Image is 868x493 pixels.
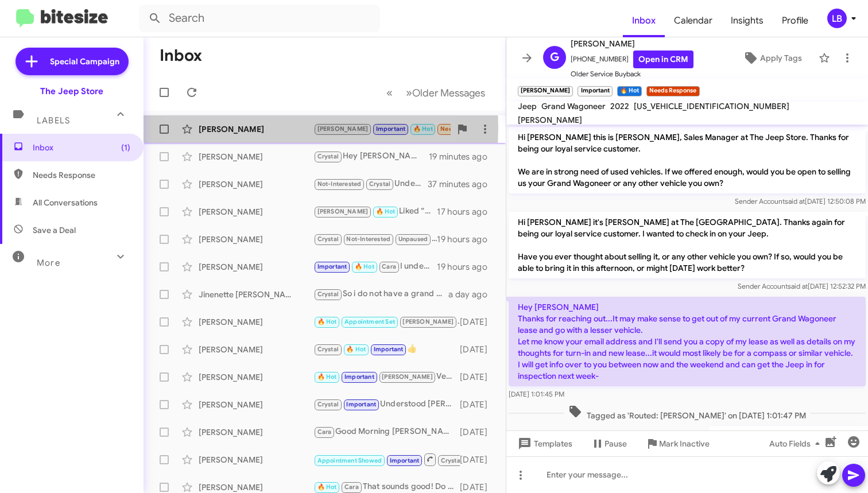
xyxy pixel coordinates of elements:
[317,483,337,491] span: 🔥 Hot
[509,212,866,278] p: Hi [PERSON_NAME] it's [PERSON_NAME] at The [GEOGRAPHIC_DATA]. Thanks again for being our loyal se...
[317,180,362,188] span: Not-Interested
[199,371,313,383] div: [PERSON_NAME]
[731,48,813,68] button: Apply Tags
[313,315,460,328] div: Sounds great, Thank you [PERSON_NAME].
[564,405,811,421] span: Tagged as 'Routed: [PERSON_NAME]' on [DATE] 1:01:47 PM
[633,51,693,68] a: Open in CRM
[199,178,313,190] div: [PERSON_NAME]
[15,48,129,75] a: Special Campaign
[437,206,497,218] div: 17 hours ago
[665,4,722,37] a: Calendar
[344,318,395,325] span: Appointment Set
[317,318,337,325] span: 🔥 Hot
[578,86,612,96] small: Important
[317,373,337,381] span: 🔥 Hot
[722,4,773,37] span: Insights
[50,56,119,67] span: Special Campaign
[646,86,699,96] small: Needs Response
[199,482,313,493] div: [PERSON_NAME]
[199,261,313,273] div: [PERSON_NAME]
[506,433,582,454] button: Templates
[817,9,855,28] button: LB
[634,101,789,111] span: [US_VEHICLE_IDENTIFICATION_NUMBER]
[313,425,460,438] div: Good Morning [PERSON_NAME]. Thank you for the update, I thought my messages were not going throug...
[313,343,460,356] div: 👍
[518,101,537,111] span: Jeep
[738,282,866,290] span: Sender Account [DATE] 12:52:32 PM
[760,433,834,454] button: Auto Fields
[317,208,369,215] span: [PERSON_NAME]
[37,115,70,126] span: Labels
[386,86,393,100] span: «
[604,433,627,454] span: Pause
[317,290,339,298] span: Crystal
[317,125,369,133] span: [PERSON_NAME]
[317,401,339,408] span: Crystal
[735,197,866,205] span: Sender Account [DATE] 12:50:08 PM
[390,457,420,464] span: Important
[317,428,332,436] span: Cara
[199,206,313,218] div: [PERSON_NAME]
[313,232,437,246] div: Also the gladiator has the extended warranty to 120k or so
[33,142,130,153] span: Inbox
[460,344,497,355] div: [DATE]
[788,282,808,290] span: said at
[380,81,492,104] nav: Page navigation example
[382,373,433,381] span: [PERSON_NAME]
[346,401,376,408] span: Important
[509,390,564,398] span: [DATE] 1:01:45 PM
[460,426,497,438] div: [DATE]
[317,346,339,353] span: Crystal
[571,37,693,51] span: [PERSON_NAME]
[139,5,380,32] input: Search
[317,235,339,243] span: Crystal
[571,68,693,80] span: Older Service Buyback
[428,178,497,190] div: 37 minutes ago
[313,205,437,218] div: Liked “Understood, We do have them here. we will shoot you a text [DATE] morning to confirm if th...
[313,260,437,273] div: I understand
[518,115,582,125] span: [PERSON_NAME]
[402,318,454,325] span: [PERSON_NAME]
[429,151,497,162] div: 19 minutes ago
[33,197,98,208] span: All Conversations
[636,433,719,454] button: Mark Inactive
[460,399,497,410] div: [DATE]
[317,263,347,270] span: Important
[785,197,805,205] span: said at
[448,289,497,300] div: a day ago
[317,457,382,464] span: Appointment Showed
[374,346,404,353] span: Important
[582,433,636,454] button: Pause
[623,4,665,37] span: Inbox
[313,398,460,411] div: Understood [PERSON_NAME] thank you for the update!
[344,373,374,381] span: Important
[317,153,339,160] span: Crystal
[406,86,412,100] span: »
[313,150,429,163] div: Hey [PERSON_NAME]. Just wanted to check back in. Did we have some time this weekend to stop by an...
[460,371,497,383] div: [DATE]
[382,263,396,270] span: Cara
[617,86,642,96] small: 🔥 Hot
[37,258,60,268] span: More
[199,123,313,135] div: [PERSON_NAME]
[541,101,606,111] span: Grand Wagoneer
[199,399,313,410] div: [PERSON_NAME]
[760,48,802,68] span: Apply Tags
[313,122,451,135] div: So end of day would be ok? Say 6pm?
[313,288,448,301] div: So i do not have a grand wagoneer. But we are able to order them for you if you wanted to come in...
[33,169,130,181] span: Needs Response
[313,370,460,383] div: Very Welcome!
[398,235,428,243] span: Unpaused
[610,101,629,111] span: 2022
[376,208,396,215] span: 🔥 Hot
[344,483,359,491] span: Cara
[769,433,824,454] span: Auto Fields
[346,235,390,243] span: Not-Interested
[571,51,693,68] span: [PHONE_NUMBER]
[441,457,462,464] span: Crystal
[199,151,313,162] div: [PERSON_NAME]
[199,426,313,438] div: [PERSON_NAME]
[827,9,847,28] div: LB
[121,142,130,153] span: (1)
